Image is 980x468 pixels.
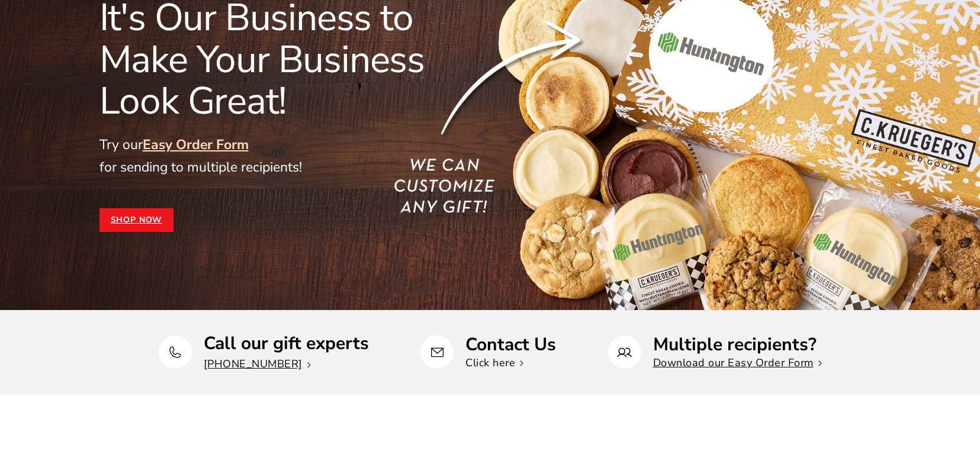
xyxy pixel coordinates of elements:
[99,208,174,232] a: Shop Now
[653,335,822,354] p: Multiple recipients?
[168,345,182,360] img: Call our gift experts
[617,345,632,360] img: Multiple recipients?
[465,335,556,354] p: Contact Us
[430,345,445,360] img: Contact Us
[653,356,822,370] a: Download our Easy Order Form
[465,356,523,370] a: Click here
[99,134,476,179] p: Try our for sending to multiple recipients!
[204,357,311,371] a: [PHONE_NUMBER]
[143,135,249,154] a: Easy Order Form
[204,334,369,353] p: Call our gift experts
